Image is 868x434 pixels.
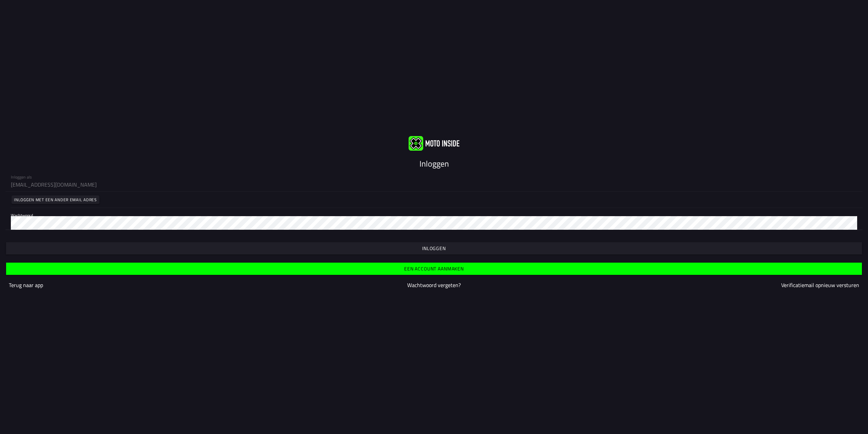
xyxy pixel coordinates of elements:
[407,281,461,289] a: Wachtwoord vergeten?
[12,195,99,204] ion-button: Inloggen met een ander email adres
[422,246,446,251] ion-text: Inloggen
[9,281,43,289] a: Terug naar app
[781,281,859,289] a: Verificatiemail opnieuw versturen
[419,157,449,170] ion-text: Inloggen
[6,263,862,275] ion-button: Een account aanmaken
